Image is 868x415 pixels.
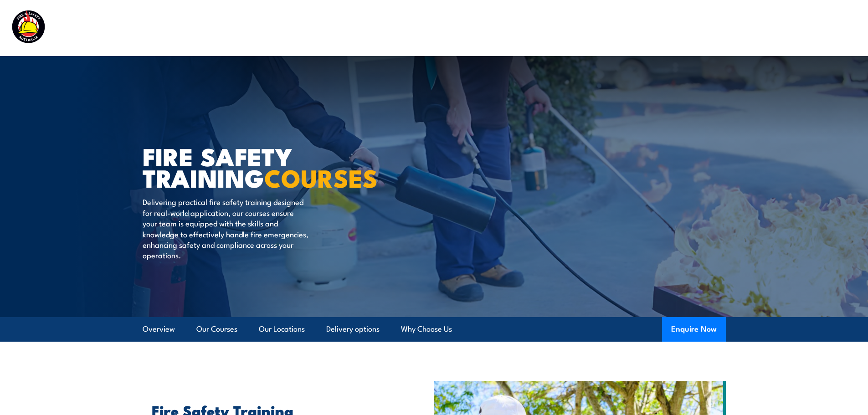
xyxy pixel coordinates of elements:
a: About Us [631,16,665,40]
a: News [685,16,705,40]
h1: FIRE SAFETY TRAINING [143,145,368,188]
a: Emergency Response Services [503,16,611,40]
button: Enquire Now [662,317,726,342]
a: Learner Portal [725,16,776,40]
strong: COURSES [264,158,378,196]
a: Contact [796,16,825,40]
a: Our Locations [259,317,305,341]
a: Courses [373,16,402,40]
p: Delivering practical fire safety training designed for real-world application, our courses ensure... [143,196,309,260]
a: Why Choose Us [401,317,452,341]
a: Delivery options [326,317,380,341]
a: Course Calendar [422,16,483,40]
a: Our Courses [196,317,237,341]
a: Overview [143,317,175,341]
